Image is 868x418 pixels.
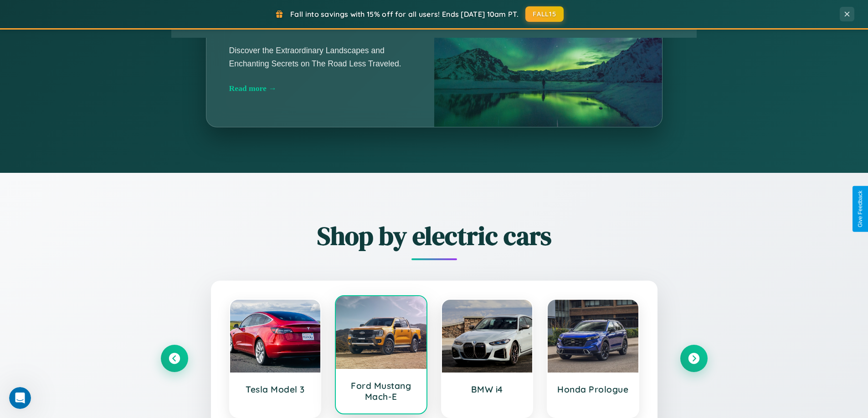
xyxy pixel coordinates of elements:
[557,384,629,395] h3: Honda Prologue
[290,10,519,19] span: Fall into savings with 15% off for all users! Ends [DATE] 10am PT.
[525,6,564,22] button: FALL15
[161,218,708,253] h2: Shop by electric cars
[857,191,863,227] div: Give Feedback
[345,380,417,402] h3: Ford Mustang Mach-E
[239,384,312,395] h3: Tesla Model 3
[229,44,411,70] p: Discover the Extraordinary Landscapes and Enchanting Secrets on The Road Less Traveled.
[451,384,524,395] h3: BMW i4
[229,84,411,93] div: Read more →
[9,387,31,409] iframe: Intercom live chat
